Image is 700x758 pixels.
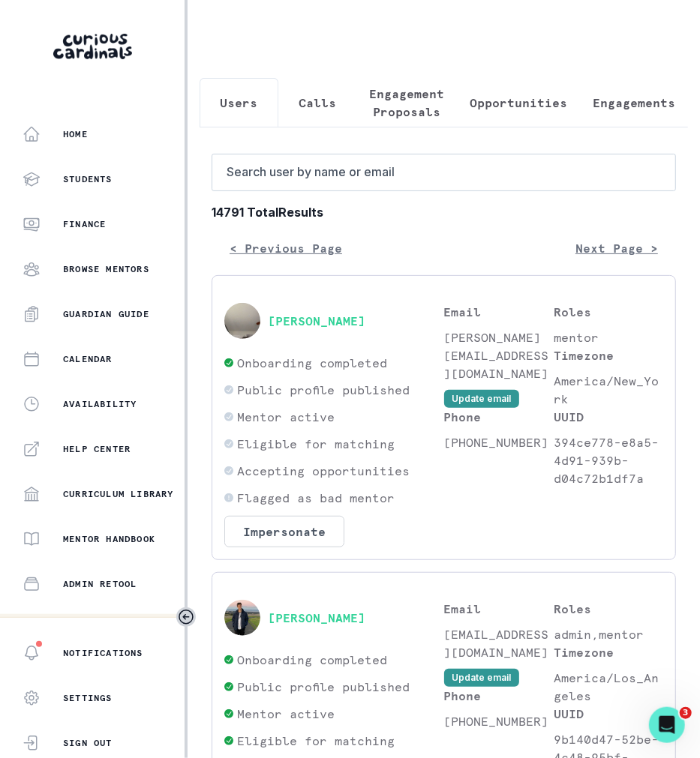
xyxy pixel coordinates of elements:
p: Mentor active [237,705,335,723]
p: Browse Mentors [63,263,149,275]
p: Flagged as bad mentor [237,489,395,507]
p: Users [220,94,257,112]
button: Update email [444,390,519,408]
p: Roles [554,303,663,321]
p: Opportunities [470,94,567,112]
p: [EMAIL_ADDRESS][DOMAIN_NAME] [444,625,554,661]
button: [PERSON_NAME] [268,610,365,625]
p: admin,mentor [554,625,663,643]
p: Timezone [554,346,663,364]
button: Next Page > [557,233,676,263]
p: Guardian Guide [63,308,149,320]
p: Onboarding completed [237,651,387,669]
button: [PERSON_NAME] [268,313,365,328]
p: Phone [444,687,554,705]
span: 3 [680,707,692,719]
p: Timezone [554,643,663,661]
p: Home [63,128,88,140]
p: Engagement Proposals [369,85,444,121]
button: Update email [444,669,519,687]
p: Mentor Handbook [63,533,155,545]
p: [PHONE_NUMBER] [444,433,554,451]
p: Email [444,600,554,618]
p: Public profile published [237,381,410,399]
p: Roles [554,600,663,618]
p: Notifications [63,647,143,659]
p: Calls [299,94,336,112]
p: Availability [63,398,137,410]
p: [PHONE_NUMBER] [444,712,554,730]
p: Mentor active [237,408,335,426]
p: Admin Retool [63,578,137,590]
p: Public profile published [237,678,410,696]
p: UUID [554,408,663,426]
button: < Previous Page [212,233,360,263]
p: Email [444,303,554,321]
button: Impersonate [224,516,344,547]
p: Curriculum Library [63,488,174,500]
p: America/New_York [554,372,663,408]
p: Sign Out [63,737,113,749]
p: Accepting opportunities [237,462,410,480]
p: mentor [554,328,663,346]
button: Toggle sidebar [176,607,196,627]
iframe: Intercom live chat [649,707,685,743]
p: UUID [554,705,663,723]
p: Eligible for matching [237,732,395,750]
p: Onboarding completed [237,354,387,372]
p: America/Los_Angeles [554,669,663,705]
p: Help Center [63,443,131,455]
b: 14791 Total Results [212,203,676,221]
p: [PERSON_NAME][EMAIL_ADDRESS][DOMAIN_NAME] [444,328,554,382]
p: Phone [444,408,554,426]
p: Settings [63,692,113,704]
p: Eligible for matching [237,435,395,453]
p: Students [63,173,113,185]
img: Curious Cardinals Logo [53,34,132,59]
p: Finance [63,218,106,230]
p: Calendar [63,353,113,365]
p: Engagements [593,94,675,112]
p: 394ce778-e8a5-4d91-939b-d04c72b1df7a [554,433,663,487]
